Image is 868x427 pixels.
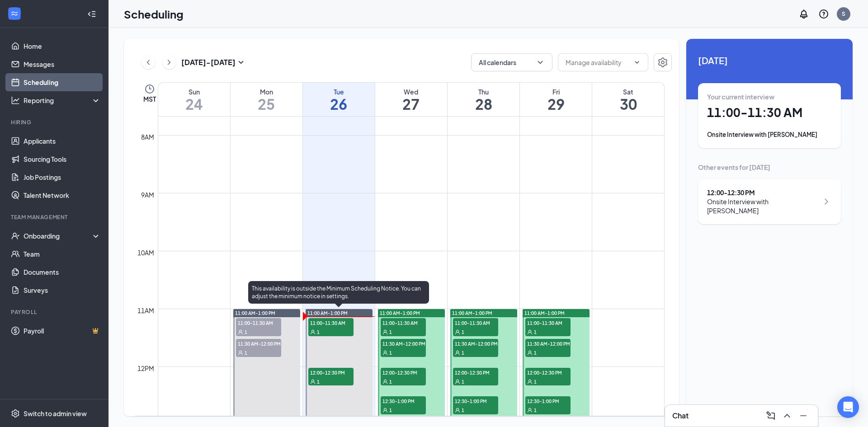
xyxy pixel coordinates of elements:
input: Manage availability [566,57,630,67]
svg: User [382,329,388,335]
a: Surveys [24,281,101,299]
a: Scheduling [24,73,101,91]
a: Job Postings [24,168,101,186]
h1: 29 [520,96,592,112]
div: 11am [136,305,156,315]
svg: ChevronRight [165,57,174,68]
a: August 28, 2025 [448,83,519,116]
h1: 24 [158,96,230,112]
span: 1 [389,329,392,335]
svg: User [382,408,388,413]
span: 12:00-12:30 PM [525,368,571,377]
div: Onboarding [24,231,93,240]
svg: Minimize [798,410,809,421]
svg: User [310,379,316,385]
div: 9am [139,190,156,200]
span: 11:30 AM-12:00 PM [525,339,571,348]
svg: SmallChevronDown [236,57,246,68]
div: 10am [136,248,156,258]
span: 12:00-12:30 PM [381,368,426,377]
svg: User [527,350,533,356]
div: Wed [375,87,447,96]
span: 1 [389,350,392,356]
div: S [842,10,845,18]
svg: ComposeMessage [765,410,776,421]
span: 11:00 AM-1:00 PM [452,310,492,316]
h1: 25 [231,96,302,112]
svg: UserCheck [11,231,20,240]
svg: ChevronUp [782,410,793,421]
div: Team Management [11,213,99,221]
svg: User [455,379,460,385]
a: August 26, 2025 [303,83,375,116]
span: 11:00-11:30 AM [308,318,354,327]
svg: User [455,350,460,356]
span: 11:00-11:30 AM [525,318,571,327]
span: 11:00 AM-1:00 PM [235,310,275,316]
a: August 30, 2025 [592,83,664,116]
span: 11:00 AM-1:00 PM [524,310,565,316]
svg: User [382,350,388,356]
span: 12:30-1:00 PM [525,396,571,405]
svg: QuestionInfo [818,9,829,19]
svg: Settings [11,409,20,418]
a: Documents [24,263,101,281]
span: 1 [534,407,537,413]
span: 12:00-12:30 PM [453,368,498,377]
div: Fri [520,87,592,96]
svg: User [527,408,533,413]
span: 1 [389,379,392,385]
svg: User [310,329,316,335]
a: Applicants [24,132,101,150]
span: 11:00 AM-1:00 PM [307,310,348,316]
span: 11:30 AM-12:00 PM [381,339,426,348]
div: Reporting [24,96,101,105]
span: 12:00-12:30 PM [308,368,354,377]
div: Hiring [11,118,99,126]
button: ChevronRight [162,56,176,69]
div: Switch to admin view [24,409,87,418]
span: 1 [462,329,464,335]
span: 1 [389,407,392,413]
span: 12:30-1:00 PM [453,396,498,405]
svg: Collapse [87,9,96,19]
span: 11:30 AM-12:00 PM [453,339,498,348]
div: Onsite Interview with [PERSON_NAME] [707,130,832,139]
a: Team [24,245,101,263]
div: Tue [303,87,375,96]
div: Your current interview [707,92,832,101]
div: This availability is outside the Minimum Scheduling Notice. You can adjust the minimum notice in ... [248,281,429,304]
button: All calendarsChevronDown [471,53,552,71]
span: 1 [317,379,320,385]
span: 1 [534,350,537,356]
span: 11:00-11:30 AM [453,318,498,327]
button: ComposeMessage [764,408,778,423]
h1: 26 [303,96,375,112]
span: 1 [245,329,247,335]
svg: User [455,408,460,413]
button: Minimize [796,408,811,423]
svg: WorkstreamLogo [10,9,19,18]
div: Mon [231,87,302,96]
button: Settings [654,53,672,71]
a: August 25, 2025 [231,83,302,116]
h3: [DATE] - [DATE] [181,57,236,67]
span: 1 [462,350,464,356]
h1: 11:00 - 11:30 AM [707,105,832,120]
svg: User [238,350,243,356]
div: Other events for [DATE] [698,163,841,172]
a: Messages [24,55,101,73]
div: 12:00 - 12:30 PM [707,188,819,197]
a: Sourcing Tools [24,150,101,168]
a: August 24, 2025 [158,83,230,116]
div: Open Intercom Messenger [837,396,859,418]
div: 8am [139,132,156,142]
div: Sat [592,87,664,96]
svg: Analysis [11,96,20,105]
span: 11:00 AM-1:00 PM [380,310,420,316]
a: August 29, 2025 [520,83,592,116]
div: 12pm [136,363,156,373]
div: Thu [448,87,519,96]
span: 1 [534,379,537,385]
